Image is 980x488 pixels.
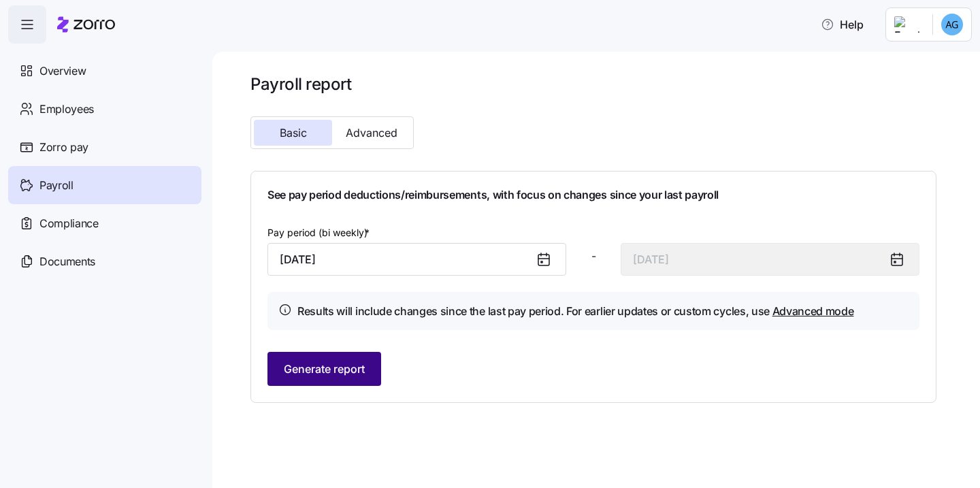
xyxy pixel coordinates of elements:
span: - [591,248,596,265]
input: Start date [267,243,566,276]
span: Payroll [39,177,73,194]
a: Overview [8,52,201,90]
input: End date [621,243,919,276]
a: Zorro pay [8,128,201,166]
a: Payroll [8,166,201,204]
span: Overview [39,63,86,80]
a: Employees [8,90,201,128]
span: Documents [39,253,95,270]
span: Basic [280,127,307,138]
a: Compliance [8,204,201,242]
button: Help [810,11,875,38]
span: Compliance [39,215,99,232]
h1: Payroll report [250,74,936,95]
span: Advanced [346,127,397,138]
h1: See pay period deductions/reimbursements, with focus on changes since your last payroll [267,188,919,202]
span: Generate report [284,361,365,377]
img: Employer logo [894,16,921,33]
h4: Results will include changes since the last pay period. For earlier updates or custom cycles, use [297,303,854,320]
a: Documents [8,242,201,280]
button: Generate report [267,352,381,386]
span: Help [821,16,864,33]
a: Advanced mode [772,304,854,318]
span: Zorro pay [39,139,88,156]
label: Pay period (bi weekly) [267,225,372,240]
span: Employees [39,101,94,118]
img: ab357638f56407c107a67b33a4c64ce2 [941,14,963,35]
